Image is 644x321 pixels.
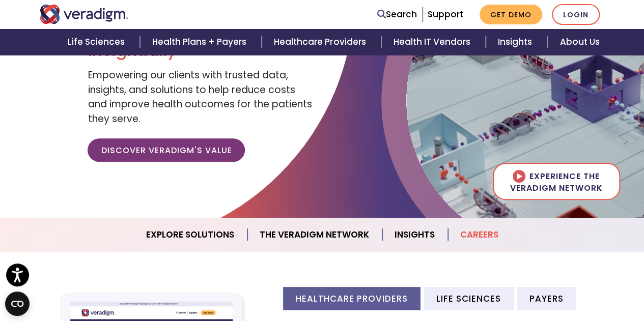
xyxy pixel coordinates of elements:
[88,68,312,126] span: Empowering our clients with trusted data, insights, and solutions to help reduce costs and improv...
[140,29,262,55] a: Health Plans + Payers
[377,8,417,21] a: Search
[283,287,421,310] li: Healthcare Providers
[55,29,140,55] a: Life Sciences
[547,29,611,55] a: About Us
[552,4,600,25] a: Login
[247,222,382,248] a: The Veradigm Network
[381,29,486,55] a: Health IT Vendors
[88,138,245,162] a: Discover Veradigm's Value
[480,5,542,24] a: Get Demo
[428,8,463,20] a: Support
[448,222,511,248] a: Careers
[134,222,247,248] a: Explore Solutions
[88,21,314,61] h1: Transforming Health, Insightfully®
[5,291,30,316] button: Open CMP widget
[424,287,514,310] li: Life Sciences
[262,29,381,55] a: Healthcare Providers
[449,248,632,309] iframe: Drift Chat Widget
[40,5,129,24] img: Veradigm logo
[382,222,448,248] a: Insights
[486,29,547,55] a: Insights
